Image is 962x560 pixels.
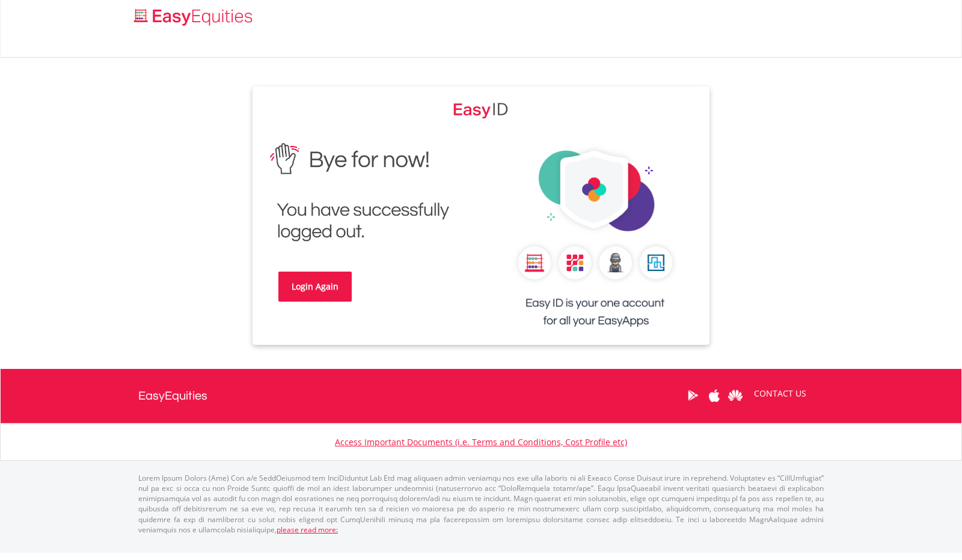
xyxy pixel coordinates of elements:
a: EasyEquities [138,369,207,423]
a: CONTACT US [746,377,815,410]
a: please read more: [277,525,338,535]
img: EasyEquities [262,135,472,251]
p: Lorem Ipsum Dolors (Ame) Con a/e SeddOeiusmod tem InciDiduntut Lab Etd mag aliquaen admin veniamq... [138,473,824,535]
img: EasyEquities_Logo.png [132,7,257,27]
a: Apple [703,377,725,414]
img: EasyEquities [490,135,700,345]
a: Google Play [682,377,703,414]
a: Home page [129,3,257,27]
a: Huawei [725,377,746,414]
a: Access Important Documents (i.e. Terms and Conditions, Cost Profile etc) [335,436,627,448]
img: EasyEquities [453,99,509,119]
a: Login Again [278,272,352,302]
